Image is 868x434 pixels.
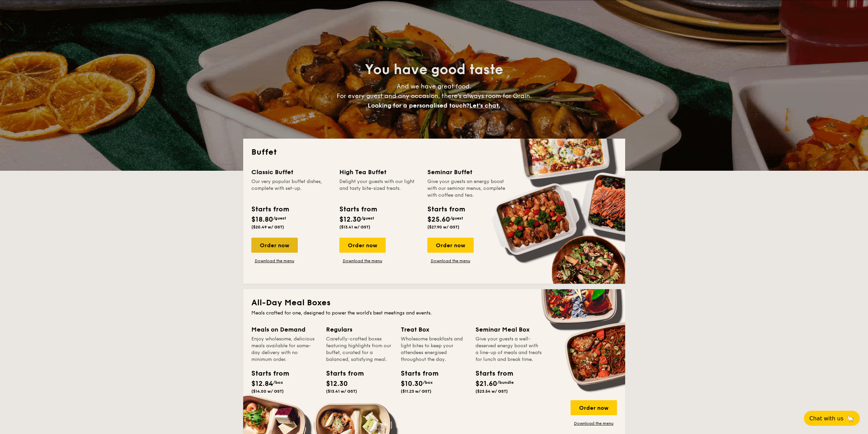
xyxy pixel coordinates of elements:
div: Starts from [326,368,357,379]
span: $12.84 [251,380,273,388]
a: Download the menu [571,421,617,426]
span: ($13.41 w/ GST) [326,389,357,394]
span: And we have great food. For every guest and any occasion, there’s always room for Grain. [337,83,532,109]
a: Download the menu [427,258,474,264]
span: /box [423,380,433,385]
a: Download the menu [251,258,298,264]
div: Regulars [326,325,393,334]
div: Order now [571,400,617,415]
h2: Buffet [251,147,617,158]
span: /bundle [497,380,514,385]
span: ($11.23 w/ GST) [401,389,431,394]
div: Our very popular buffet dishes, complete with set-up. [251,178,331,199]
div: Meals crafted for one, designed to power the world's best meetings and events. [251,310,617,317]
span: /guest [361,216,374,221]
span: $21.60 [475,380,497,388]
div: Order now [251,238,298,253]
span: ($20.49 w/ GST) [251,225,284,229]
div: Classic Buffet [251,167,331,177]
span: Let's chat. [469,102,500,109]
span: ($14.00 w/ GST) [251,389,284,394]
span: Looking for a personalised touch? [368,102,469,109]
span: Chat with us [809,415,843,422]
div: Enjoy wholesome, delicious meals available for same-day delivery with no minimum order. [251,336,318,363]
div: High Tea Buffet [339,167,419,177]
span: ($27.90 w/ GST) [427,225,459,229]
div: Seminar Meal Box [475,325,542,334]
div: Starts from [339,204,377,214]
div: Starts from [251,204,289,214]
span: $25.60 [427,215,450,224]
div: Starts from [251,368,282,379]
a: Download the menu [339,258,386,264]
div: Delight your guests with our light and tasty bite-sized treats. [339,178,419,199]
button: Chat with us🦙 [804,411,860,426]
div: Give your guests an energy boost with our seminar menus, complete with coffee and tea. [427,178,507,199]
div: Starts from [427,204,465,214]
span: $18.80 [251,215,273,224]
span: You have good taste [365,61,503,78]
span: ($13.41 w/ GST) [339,225,370,229]
div: Order now [339,238,386,253]
div: Order now [427,238,474,253]
div: Give your guests a well-deserved energy boost with a line-up of meals and treats for lunch and br... [475,336,542,363]
span: $10.30 [401,380,423,388]
div: Starts from [401,368,431,379]
span: 🦙 [846,415,854,422]
span: /guest [450,216,463,221]
span: $12.30 [339,215,361,224]
span: $12.30 [326,380,348,388]
div: Meals on Demand [251,325,318,334]
div: Wholesome breakfasts and light bites to keep your attendees energised throughout the day. [401,336,467,363]
div: Treat Box [401,325,467,334]
div: Starts from [475,368,506,379]
span: ($23.54 w/ GST) [475,389,508,394]
span: /guest [273,216,286,221]
div: Seminar Buffet [427,167,507,177]
h2: All-Day Meal Boxes [251,297,617,308]
div: Carefully-crafted boxes featuring highlights from our buffet, curated for a balanced, satisfying ... [326,336,393,363]
span: /box [273,380,283,385]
